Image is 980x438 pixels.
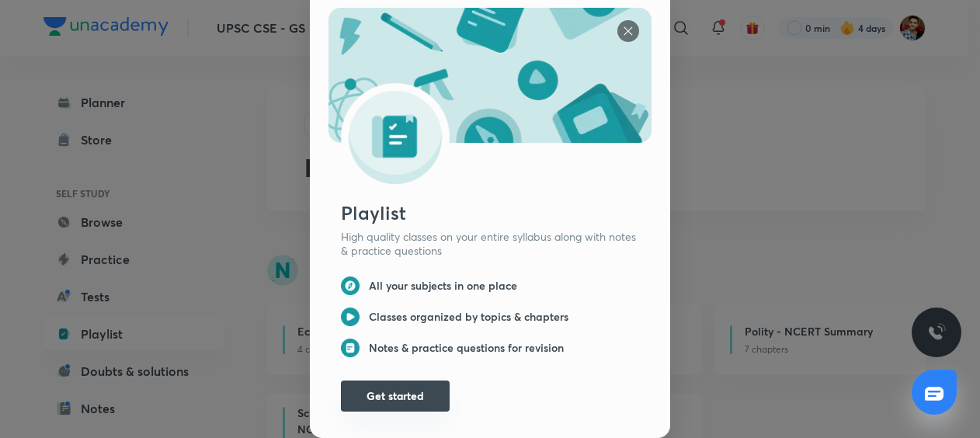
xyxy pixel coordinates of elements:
img: syllabus [341,276,360,295]
h6: Notes & practice questions for revision [369,341,564,355]
h6: Classes organized by topics & chapters [369,310,568,324]
h6: All your subjects in one place [369,279,517,293]
img: syllabus [328,8,652,184]
button: Get started [341,381,450,412]
img: syllabus [341,339,360,357]
p: High quality classes on your entire syllabus along with notes & practice questions [341,230,639,258]
div: Playlist [341,199,652,227]
img: syllabus [341,308,360,326]
img: syllabus [617,20,639,42]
